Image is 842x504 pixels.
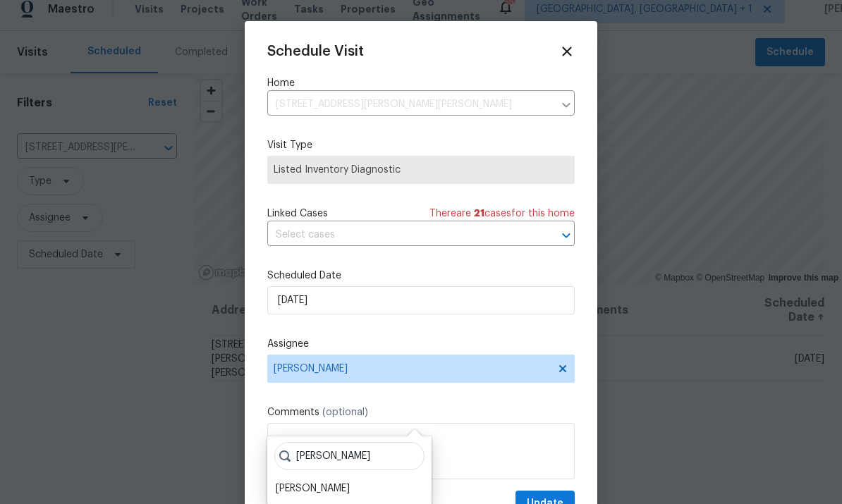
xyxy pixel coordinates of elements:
[556,226,576,245] button: Open
[322,407,368,417] span: (optional)
[429,207,575,221] span: There are case s for this home
[267,286,575,314] input: M/D/YYYY
[267,44,364,59] span: Schedule Visit
[267,337,575,351] label: Assignee
[276,481,350,496] div: [PERSON_NAME]
[274,363,550,374] span: [PERSON_NAME]
[559,44,575,59] span: Close
[267,224,535,246] input: Select cases
[267,405,575,419] label: Comments
[267,76,575,90] label: Home
[274,163,568,177] span: Listed Inventory Diagnostic
[267,138,575,152] label: Visit Type
[267,94,554,116] input: Enter in an address
[474,209,484,219] span: 21
[267,207,328,221] span: Linked Cases
[267,269,575,283] label: Scheduled Date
